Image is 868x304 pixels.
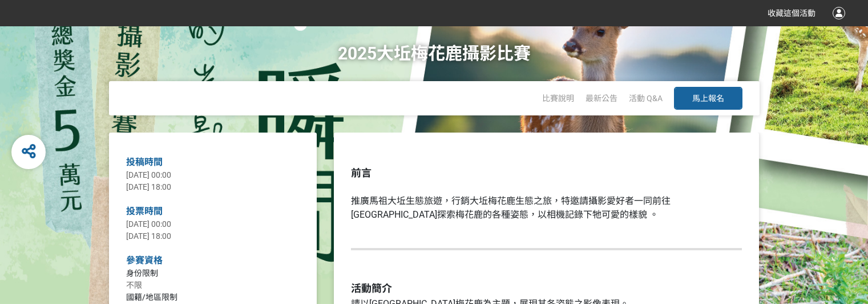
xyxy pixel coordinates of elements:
span: 參賽資格 [126,255,163,266]
a: 最新公告 [586,94,617,103]
strong: 活動簡介 [351,282,392,294]
a: 活動 Q&A [629,94,663,103]
span: [DATE] 18:00 [126,231,171,241]
span: 國籍/地區限制 [126,293,177,302]
span: 投票時間 [126,206,163,217]
span: 推廣馬祖大坵生態旅遊，行銷大坵梅花鹿生態之旅，特邀請攝影愛好者一同前往[GEOGRAPHIC_DATA]探索梅花鹿的各種姿態，以相機記錄下牠可愛的樣貌 [351,195,671,220]
span: 投稿時間 [126,157,163,167]
span: 馬上報名 [692,94,724,103]
a: 比賽說明 [542,94,574,103]
h1: 2025大坵梅花鹿攝影比賽 [338,26,531,81]
span: [DATE] 18:00 [126,182,171,191]
span: 。 [649,209,659,220]
span: [DATE] 00:00 [126,219,171,229]
button: 馬上報名 [674,87,742,110]
span: 身份限制 [126,269,158,278]
span: [DATE] 00:00 [126,170,171,179]
strong: 前言 [351,167,372,179]
span: 不限 [126,281,142,290]
span: 收藏這個活動 [768,9,815,18]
